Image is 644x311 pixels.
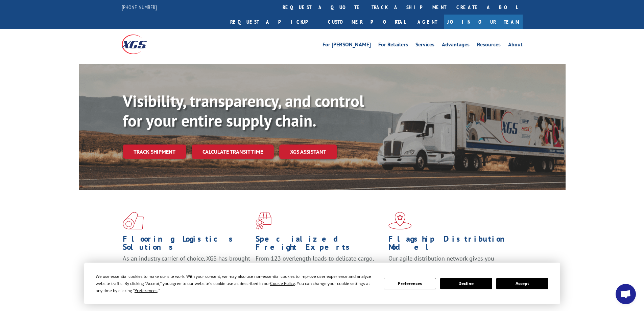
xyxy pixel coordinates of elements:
[616,284,636,304] a: Open chat
[123,254,250,279] span: As an industry carrier of choice, XGS has brought innovation and dedication to flooring logistics...
[508,42,523,49] a: About
[496,278,548,289] button: Accept
[123,212,144,229] img: xgs-icon-total-supply-chain-intelligence-red
[279,145,337,159] a: XGS ASSISTANT
[225,15,323,29] a: Request a pickup
[135,288,158,293] span: Preferences
[123,235,251,254] h1: Flooring Logistics Solutions
[384,278,436,289] button: Preferences
[444,15,523,29] a: Join Our Team
[192,145,274,159] a: Calculate transit time
[442,42,470,49] a: Advantages
[270,281,295,286] span: Cookie Policy
[84,263,560,304] div: Cookie Consent Prompt
[388,235,516,254] h1: Flagship Distribution Model
[123,145,186,159] a: Track shipment
[323,15,411,29] a: Customer Portal
[411,15,444,29] a: Agent
[123,90,364,131] b: Visibility, transparency, and control for your entire supply chain.
[378,42,408,49] a: For Retailers
[388,212,412,229] img: xgs-icon-flagship-distribution-model-red
[256,235,383,254] h1: Specialized Freight Experts
[477,42,501,49] a: Resources
[256,212,271,229] img: xgs-icon-focused-on-flooring-red
[388,254,513,270] span: Our agile distribution network gives you nationwide inventory management on demand.
[323,42,371,49] a: For [PERSON_NAME]
[256,254,383,285] p: From 123 overlength loads to delicate cargo, our experienced staff knows the best way to move you...
[96,273,376,294] div: We use essential cookies to make our site work. With your consent, we may also use non-essential ...
[415,42,434,49] a: Services
[122,4,157,10] a: [PHONE_NUMBER]
[440,278,492,289] button: Decline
